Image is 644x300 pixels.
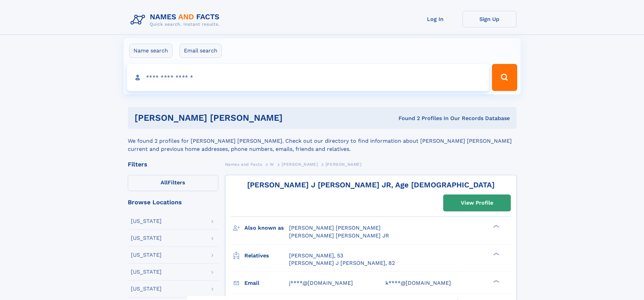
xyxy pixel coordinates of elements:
a: View Profile [444,195,510,211]
span: [PERSON_NAME] [282,162,318,167]
a: [PERSON_NAME] J [PERSON_NAME] JR, Age [DEMOGRAPHIC_DATA] [247,181,495,189]
span: [PERSON_NAME] [PERSON_NAME] [289,225,381,231]
img: Logo Names and Facts [128,11,225,29]
div: ❯ [492,252,500,256]
div: Filters [128,161,218,167]
label: Name search [129,44,172,58]
div: ❯ [492,224,500,229]
div: [US_STATE] [131,286,162,292]
span: W [270,162,274,167]
a: [PERSON_NAME], 53 [289,252,343,259]
div: Browse Locations [128,199,218,205]
a: Log In [408,11,462,27]
div: [US_STATE] [131,235,162,241]
div: Found 2 Profiles In Our Records Database [340,115,510,122]
a: [PERSON_NAME] J [PERSON_NAME], 82 [289,259,395,267]
h3: Also known as [244,222,289,234]
span: [PERSON_NAME] [PERSON_NAME] JR [289,232,389,239]
span: [PERSON_NAME] [326,162,362,167]
div: [US_STATE] [131,252,162,258]
a: Names and Facts [225,160,262,168]
div: We found 2 profiles for [PERSON_NAME] [PERSON_NAME]. Check out our directory to find information ... [128,129,517,153]
a: [PERSON_NAME] [282,160,318,168]
div: [US_STATE] [131,269,162,275]
input: search input [127,64,489,91]
div: ❯ [492,279,500,283]
div: [US_STATE] [131,218,162,224]
span: All [161,179,168,186]
h3: Email [244,277,289,289]
label: Filters [128,175,218,191]
button: Search Button [492,64,517,91]
h3: Relatives [244,250,289,261]
a: Sign Up [462,11,517,27]
label: Email search [180,44,222,58]
h1: [PERSON_NAME] [PERSON_NAME] [135,114,341,122]
div: View Profile [461,195,493,211]
a: W [270,160,274,168]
